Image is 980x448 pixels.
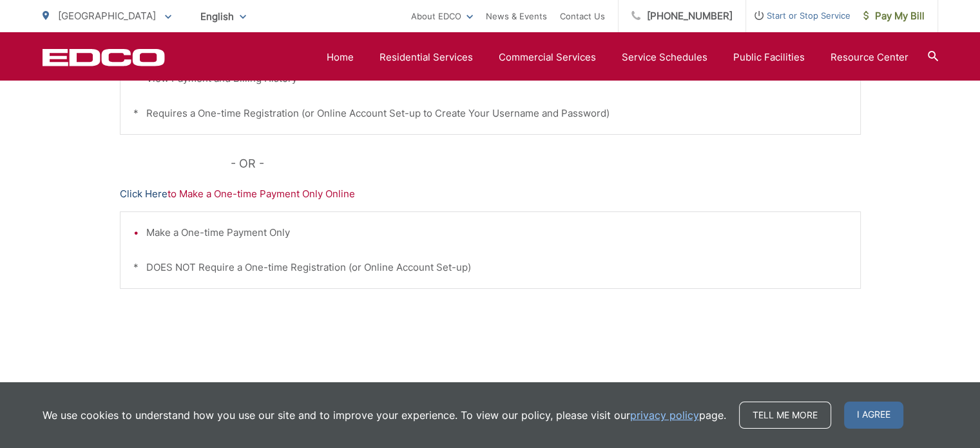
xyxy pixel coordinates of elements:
a: Commercial Services [499,50,596,65]
a: Service Schedules [622,50,707,65]
span: Pay My Bill [863,8,925,24]
p: - OR - [231,154,861,173]
a: Residential Services [380,50,473,65]
li: Make a One-time Payment Only [146,225,847,240]
a: Resource Center [831,50,908,65]
p: * Requires a One-time Registration (or Online Account Set-up to Create Your Username and Password) [133,106,847,121]
a: EDCD logo. Return to the homepage. [43,48,165,66]
a: Tell me more [739,402,831,429]
a: About EDCO [411,8,473,24]
p: We use cookies to understand how you use our site and to improve your experience. To view our pol... [43,407,726,423]
span: [GEOGRAPHIC_DATA] [58,10,156,22]
a: Public Facilities [733,50,805,65]
span: I agree [844,402,903,429]
a: Home [327,50,354,65]
a: Click Here [120,186,168,202]
p: * DOES NOT Require a One-time Registration (or Online Account Set-up) [133,260,847,275]
a: News & Events [486,8,547,24]
p: to Make a One-time Payment Only Online [120,186,861,202]
a: privacy policy [630,407,699,423]
span: English [191,5,256,28]
a: Contact Us [560,8,605,24]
